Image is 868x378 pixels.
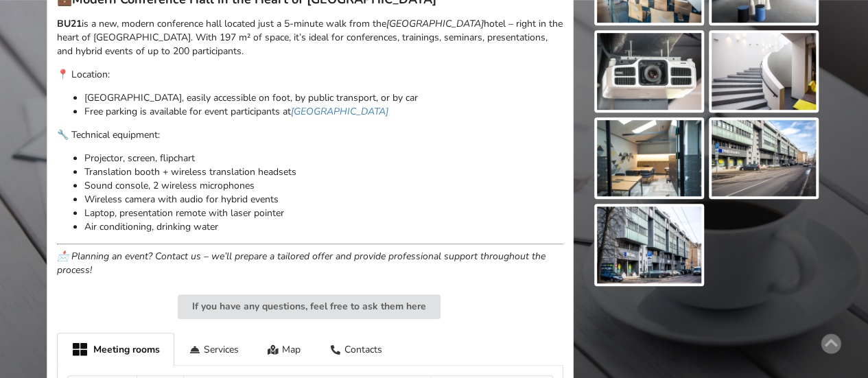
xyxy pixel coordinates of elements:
button: If you have any questions, feel free to ask them here [178,294,441,319]
p: Laptop, presentation remote with laser pointer [84,206,563,220]
img: Conference hall BU21 | Riga | Event place - gallery picture [597,33,701,110]
p: Free parking is available for event participants at [84,105,563,119]
p: Air conditioning, drinking water [84,220,563,234]
p: is a new, modern conference hall located just a 5-minute walk from the hotel – right in the heart... [57,17,563,58]
p: Translation booth + wireless translation headsets [84,165,563,179]
em: [GEOGRAPHIC_DATA] [386,17,484,30]
div: Map [253,333,316,365]
div: Meeting rooms [57,333,174,366]
p: Projector, screen, flipchart [84,152,563,165]
img: Conference hall BU21 | Riga | Event place - gallery picture [712,33,816,110]
img: Conference hall BU21 | Riga | Event place - gallery picture [712,120,816,197]
img: Conference hall BU21 | Riga | Event place - gallery picture [597,120,701,197]
p: [GEOGRAPHIC_DATA], easily accessible on foot, by public transport, or by car [84,91,563,105]
em: 📩 Planning an event? Contact us – we’ll prepare a tailored offer and provide professional support... [57,250,546,276]
p: 📍 Location: [57,68,563,82]
strong: BU21 [57,17,82,30]
div: Contacts [315,333,397,365]
img: Conference hall BU21 | Riga | Event place - gallery picture [597,206,701,283]
p: Wireless camera with audio for hybrid events [84,193,563,206]
p: Sound console, 2 wireless microphones [84,179,563,193]
div: Services [174,333,253,365]
p: 🔧 Technical equipment: [57,128,563,142]
a: [GEOGRAPHIC_DATA] [291,105,388,118]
